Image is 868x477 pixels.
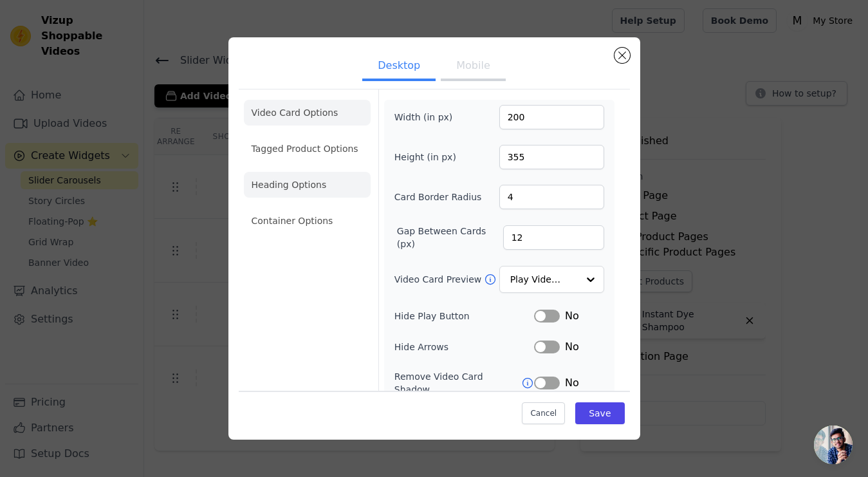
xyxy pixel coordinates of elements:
[394,341,534,353] label: Hide Arrows
[244,136,371,162] li: Tagged Product Options
[394,151,465,164] label: Height (in px)
[394,191,482,203] label: Card Border Radius
[575,402,624,424] button: Save
[244,208,371,234] li: Container Options
[565,308,579,324] span: No
[814,426,853,464] a: Ouvrir le chat
[565,339,579,355] span: No
[244,172,371,198] li: Heading Options
[362,53,436,81] button: Desktop
[522,402,565,424] button: Cancel
[244,100,371,126] li: Video Card Options
[394,310,534,323] label: Hide Play Button
[614,48,630,63] button: Close modal
[394,111,465,124] label: Width (in px)
[394,370,521,396] label: Remove Video Card Shadow
[565,375,579,391] span: No
[394,273,484,286] label: Video Card Preview
[441,53,505,81] button: Mobile
[397,225,503,250] label: Gap Between Cards (px)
